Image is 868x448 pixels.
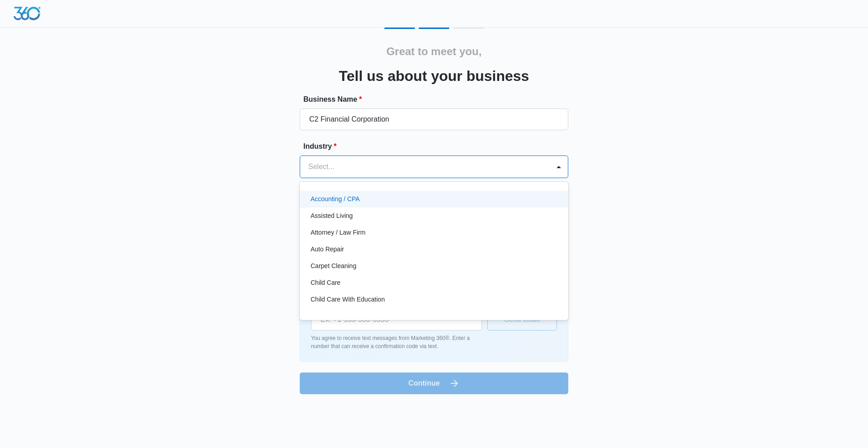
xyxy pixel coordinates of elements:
p: You agree to receive text messages from Marketing 360®. Enter a number that can receive a confirm... [311,334,482,350]
p: Chiropractor [311,311,345,321]
p: Accounting / CPA [311,194,360,204]
label: Industry [303,141,572,152]
h2: Great to meet you, [387,43,482,60]
p: Child Care With Education [311,295,385,304]
p: Auto Repair [311,245,344,254]
h3: Tell us about your business [339,65,529,87]
p: Assisted Living [311,211,353,221]
p: Child Care [311,278,340,288]
input: e.g. Jane's Plumbing [300,108,568,130]
p: Attorney / Law Firm [311,228,365,237]
p: Carpet Cleaning [311,261,356,271]
label: Business Name [303,94,572,105]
